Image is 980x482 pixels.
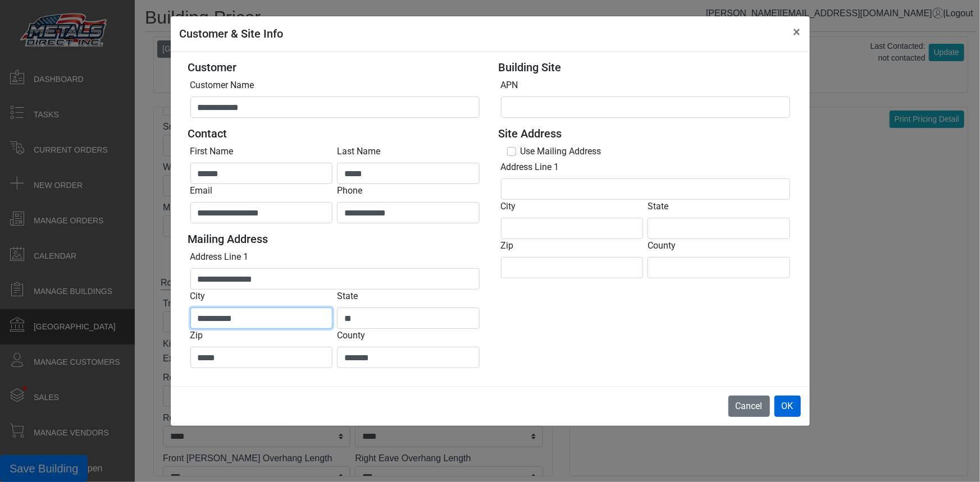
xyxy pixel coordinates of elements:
[180,25,284,42] h5: Customer & Site Info
[188,127,482,140] h5: Contact
[728,396,770,417] button: Cancel
[190,250,249,264] label: Address Line 1
[648,200,668,213] label: State
[188,61,482,74] h5: Customer
[190,290,206,303] label: City
[190,184,213,198] label: Email
[501,239,514,253] label: Zip
[521,145,601,158] label: Use Mailing Address
[785,16,810,48] button: Close
[648,239,676,253] label: County
[337,329,365,342] label: County
[190,145,234,158] label: First Name
[190,329,203,342] label: Zip
[190,79,254,92] label: Customer Name
[774,396,801,417] button: OK
[501,200,516,213] label: City
[499,61,792,74] h5: Building Site
[499,127,792,140] h5: Site Address
[337,290,358,303] label: State
[188,232,482,246] h5: Mailing Address
[337,184,362,198] label: Phone
[501,79,518,92] label: APN
[501,160,559,174] label: Address Line 1
[337,145,380,158] label: Last Name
